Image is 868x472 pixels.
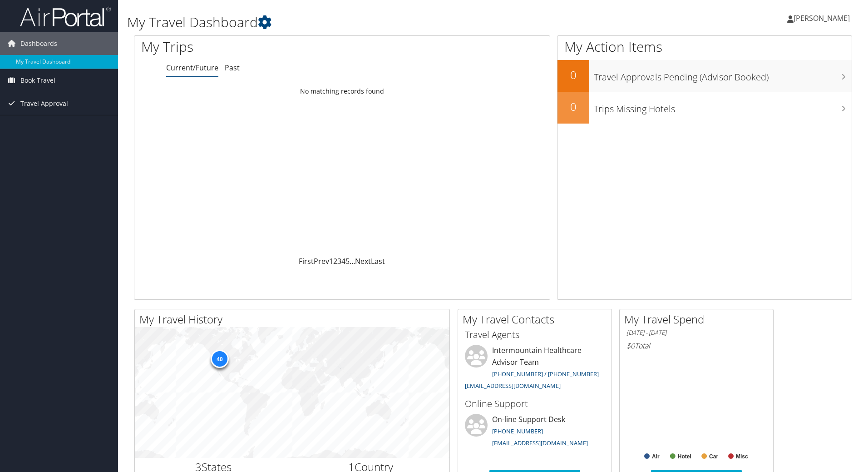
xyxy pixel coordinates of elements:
[127,13,615,32] h1: My Travel Dashboard
[371,256,385,266] a: Last
[314,256,329,266] a: Prev
[141,37,370,56] h1: My Trips
[460,345,609,393] li: Intermountain Healthcare Advisor Team
[329,256,333,266] a: 1
[557,37,852,56] h1: My Action Items
[787,5,859,32] a: [PERSON_NAME]
[460,414,609,451] li: On-line Support Desk
[709,453,718,460] text: Car
[678,453,691,460] text: Hotel
[492,370,599,378] a: [PHONE_NUMBER] / [PHONE_NUMBER]
[557,99,589,114] h2: 0
[557,60,852,92] a: 0Travel Approvals Pending (Advisor Booked)
[341,256,345,266] a: 4
[20,69,55,92] span: Book Travel
[20,6,111,27] img: airportal-logo.png
[299,256,314,266] a: First
[492,439,588,447] a: [EMAIL_ADDRESS][DOMAIN_NAME]
[355,256,371,266] a: Next
[652,453,660,460] text: Air
[20,92,68,115] span: Travel Approval
[557,67,589,83] h2: 0
[337,256,341,266] a: 3
[350,256,355,266] span: …
[492,427,543,435] a: [PHONE_NUMBER]
[594,66,852,84] h3: Travel Approvals Pending (Advisor Booked)
[736,453,748,460] text: Misc
[211,350,229,368] div: 40
[345,256,350,266] a: 5
[794,13,850,23] span: [PERSON_NAME]
[626,341,766,351] h6: Total
[463,312,612,327] h2: My Travel Contacts
[557,92,852,124] a: 0Trips Missing Hotels
[139,312,449,327] h2: My Travel History
[626,341,635,351] span: $0
[626,328,766,337] h6: [DATE] - [DATE]
[333,256,337,266] a: 2
[225,63,240,73] a: Past
[134,83,550,99] td: No matching records found
[166,63,218,73] a: Current/Future
[594,98,852,115] h3: Trips Missing Hotels
[624,312,773,327] h2: My Travel Spend
[465,382,561,390] a: [EMAIL_ADDRESS][DOMAIN_NAME]
[20,32,57,55] span: Dashboards
[465,397,605,410] h3: Online Support
[465,328,605,341] h3: Travel Agents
